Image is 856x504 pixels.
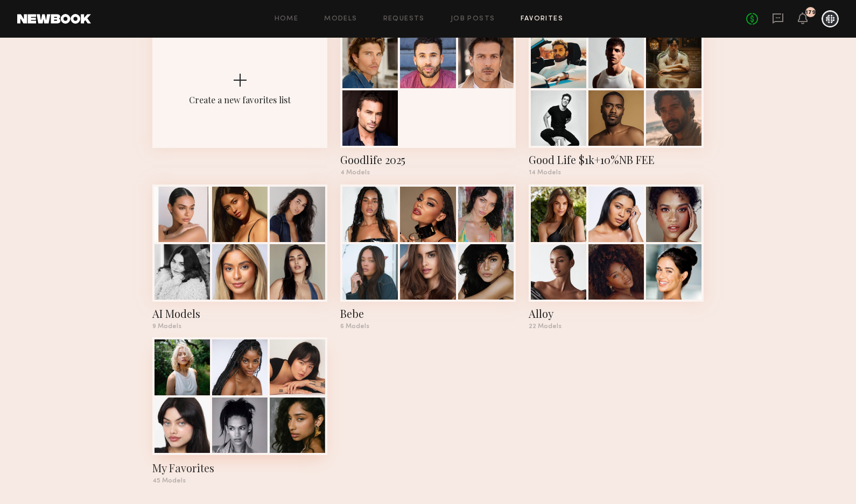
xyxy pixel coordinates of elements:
[340,306,515,321] div: Bebe
[324,16,357,23] a: Models
[529,184,704,330] a: Alloy22 Models
[152,460,327,475] div: My Favorites
[340,323,515,330] div: 6 Models
[529,152,704,167] div: Good Life $1k+10%NB FEE
[340,152,515,167] div: Goodlife 2025
[340,169,515,176] div: 4 Models
[152,323,327,330] div: 9 Models
[529,31,704,176] a: Good Life $1k+10%NB FEE14 Models
[152,184,327,330] a: AI Models9 Models
[529,323,704,330] div: 22 Models
[152,306,327,321] div: AI Models
[521,16,563,23] a: Favorites
[529,306,704,321] div: Alloy
[152,338,327,484] a: My Favorites45 Models
[529,169,704,176] div: 14 Models
[383,16,425,23] a: Requests
[340,184,515,330] a: Bebe6 Models
[152,478,327,484] div: 45 Models
[152,31,327,184] button: Create a new favorites list
[805,10,816,16] div: 179
[275,16,299,23] a: Home
[189,94,291,105] div: Create a new favorites list
[451,16,495,23] a: Job Posts
[340,31,515,176] a: Goodlife 20254 Models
